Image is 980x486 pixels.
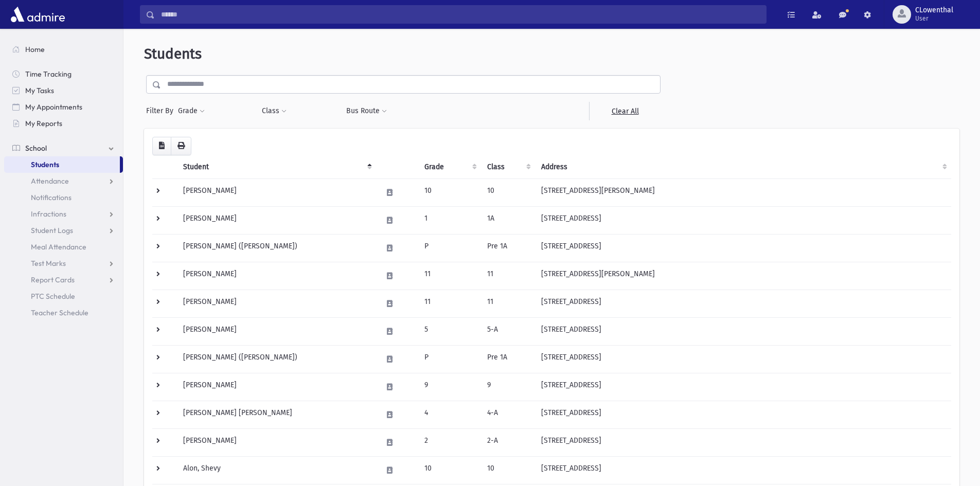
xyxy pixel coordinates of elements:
[177,428,376,456] td: [PERSON_NAME]
[25,119,62,128] span: My Reports
[4,66,123,82] a: Time Tracking
[418,178,481,206] td: 10
[177,234,376,262] td: [PERSON_NAME] ([PERSON_NAME])
[481,206,535,234] td: 1A
[418,373,481,401] td: 9
[152,137,171,155] button: CSV
[418,317,481,345] td: 5
[535,373,951,401] td: [STREET_ADDRESS]
[31,209,66,219] span: Infractions
[535,317,951,345] td: [STREET_ADDRESS]
[146,105,177,116] span: Filter By
[481,428,535,456] td: 2-A
[177,102,205,120] button: Grade
[4,99,123,115] a: My Appointments
[177,345,376,373] td: [PERSON_NAME] ([PERSON_NAME])
[915,6,953,14] span: CLowenthal
[481,456,535,484] td: 10
[171,137,191,155] button: Print
[418,234,481,262] td: P
[25,69,72,79] span: Time Tracking
[31,292,75,301] span: PTC Schedule
[31,308,88,317] span: Teacher Schedule
[4,156,120,173] a: Students
[915,14,953,23] span: User
[535,262,951,290] td: [STREET_ADDRESS][PERSON_NAME]
[31,226,73,235] span: Student Logs
[31,176,69,186] span: Attendance
[177,290,376,317] td: [PERSON_NAME]
[25,45,45,54] span: Home
[4,304,123,321] a: Teacher Schedule
[535,234,951,262] td: [STREET_ADDRESS]
[418,456,481,484] td: 10
[418,155,481,179] th: Grade: activate to sort column ascending
[261,102,287,120] button: Class
[25,143,47,153] span: School
[535,456,951,484] td: [STREET_ADDRESS]
[4,206,123,222] a: Infractions
[481,317,535,345] td: 5-A
[25,86,54,95] span: My Tasks
[31,160,59,169] span: Students
[31,275,75,284] span: Report Cards
[481,373,535,401] td: 9
[4,173,123,189] a: Attendance
[31,193,72,202] span: Notifications
[177,317,376,345] td: [PERSON_NAME]
[8,4,67,25] img: AdmirePro
[155,5,766,24] input: Search
[177,373,376,401] td: [PERSON_NAME]
[346,102,387,120] button: Bus Route
[589,102,661,120] a: Clear All
[418,206,481,234] td: 1
[177,155,376,179] th: Student: activate to sort column descending
[177,456,376,484] td: Alon, Shevy
[177,401,376,428] td: [PERSON_NAME] [PERSON_NAME]
[418,262,481,290] td: 11
[418,428,481,456] td: 2
[4,41,123,58] a: Home
[4,115,123,132] a: My Reports
[25,102,82,112] span: My Appointments
[418,345,481,373] td: P
[144,45,202,62] span: Students
[177,206,376,234] td: [PERSON_NAME]
[177,262,376,290] td: [PERSON_NAME]
[481,401,535,428] td: 4-A
[481,234,535,262] td: Pre 1A
[4,239,123,255] a: Meal Attendance
[481,345,535,373] td: Pre 1A
[4,288,123,304] a: PTC Schedule
[535,345,951,373] td: [STREET_ADDRESS]
[4,189,123,206] a: Notifications
[481,155,535,179] th: Class: activate to sort column ascending
[481,178,535,206] td: 10
[4,222,123,239] a: Student Logs
[481,262,535,290] td: 11
[418,290,481,317] td: 11
[4,82,123,99] a: My Tasks
[418,401,481,428] td: 4
[535,155,951,179] th: Address: activate to sort column ascending
[535,178,951,206] td: [STREET_ADDRESS][PERSON_NAME]
[31,242,86,251] span: Meal Attendance
[31,259,66,268] span: Test Marks
[535,401,951,428] td: [STREET_ADDRESS]
[535,428,951,456] td: [STREET_ADDRESS]
[535,206,951,234] td: [STREET_ADDRESS]
[177,178,376,206] td: [PERSON_NAME]
[4,255,123,272] a: Test Marks
[535,290,951,317] td: [STREET_ADDRESS]
[4,272,123,288] a: Report Cards
[4,140,123,156] a: School
[481,290,535,317] td: 11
